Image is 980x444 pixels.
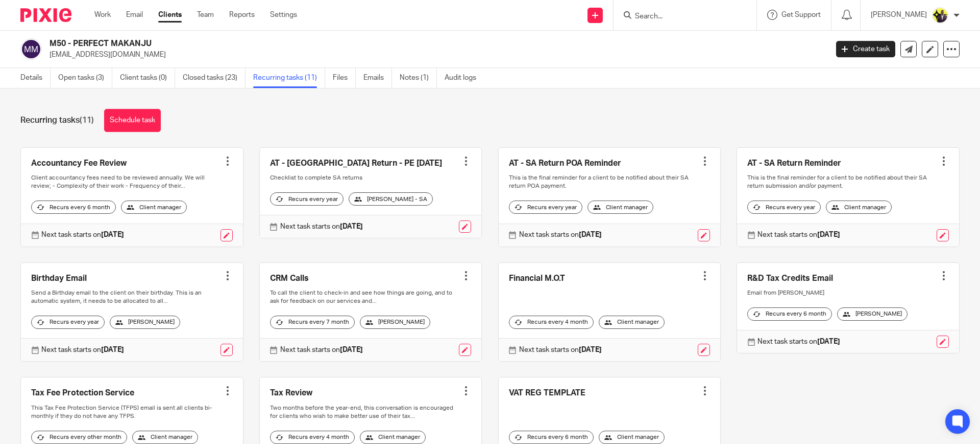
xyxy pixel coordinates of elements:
[50,38,667,49] h2: M50 - PERFECT MAKANJU
[757,337,840,347] p: Next task starts on
[20,8,71,22] img: Pixie
[253,68,325,88] a: Recurring tasks (11)
[197,10,214,20] a: Team
[509,431,594,444] div: Recurs every 6 month
[340,223,363,230] strong: [DATE]
[41,345,124,355] p: Next task starts on
[509,316,594,329] div: Recurs every 4 month
[58,68,112,88] a: Open tasks (3)
[104,109,161,132] a: Schedule task
[41,230,124,240] p: Next task starts on
[31,431,127,444] div: Recurs every other month
[871,10,927,20] p: [PERSON_NAME]
[280,345,363,355] p: Next task starts on
[110,316,180,329] div: [PERSON_NAME]
[634,12,726,21] input: Search
[132,431,198,444] div: Client manager
[579,231,602,238] strong: [DATE]
[509,201,582,214] div: Recurs every year
[80,116,94,124] span: (11)
[349,192,433,206] div: [PERSON_NAME] - SA
[747,307,832,321] div: Recurs every 6 month
[579,346,602,353] strong: [DATE]
[445,68,484,88] a: Audit logs
[599,431,665,444] div: Client manager
[400,68,437,88] a: Notes (1)
[121,201,187,214] div: Client manager
[31,201,116,214] div: Recurs every 6 month
[50,50,821,60] p: [EMAIL_ADDRESS][DOMAIN_NAME]
[363,68,392,88] a: Emails
[270,316,355,329] div: Recurs every 7 month
[158,10,182,20] a: Clients
[757,230,840,240] p: Next task starts on
[519,230,602,240] p: Next task starts on
[270,431,355,444] div: Recurs every 4 month
[781,11,821,18] span: Get Support
[340,346,363,353] strong: [DATE]
[101,231,124,238] strong: [DATE]
[120,68,175,88] a: Client tasks (0)
[229,10,255,20] a: Reports
[836,41,895,57] a: Create task
[270,192,344,206] div: Recurs every year
[126,10,143,20] a: Email
[20,38,42,60] img: svg%3E
[826,201,892,214] div: Client manager
[183,68,246,88] a: Closed tasks (23)
[817,231,840,238] strong: [DATE]
[101,346,124,353] strong: [DATE]
[747,201,821,214] div: Recurs every year
[932,7,948,24] img: Yemi-Starbridge.jpg
[270,10,297,20] a: Settings
[837,307,908,321] div: [PERSON_NAME]
[94,10,111,20] a: Work
[31,316,105,329] div: Recurs every year
[599,316,665,329] div: Client manager
[817,338,840,345] strong: [DATE]
[280,221,363,232] p: Next task starts on
[20,115,94,126] h1: Recurring tasks
[360,316,430,329] div: [PERSON_NAME]
[20,68,51,88] a: Details
[587,201,653,214] div: Client manager
[360,431,426,444] div: Client manager
[333,68,356,88] a: Files
[519,345,602,355] p: Next task starts on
